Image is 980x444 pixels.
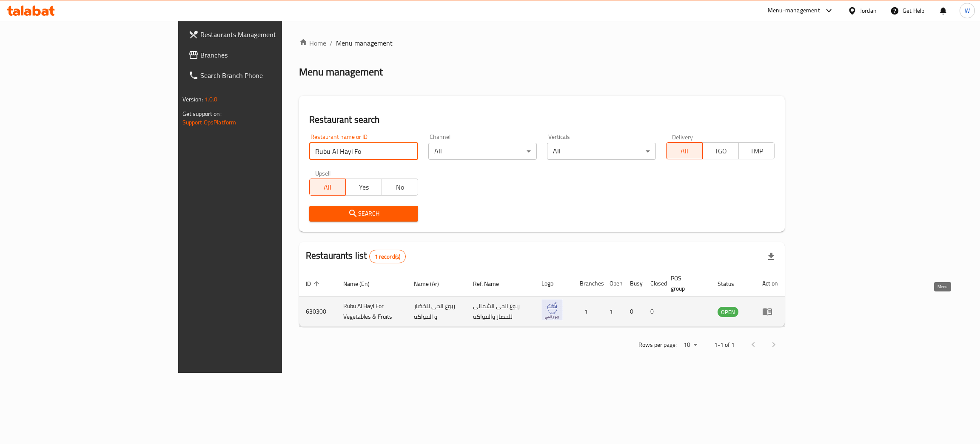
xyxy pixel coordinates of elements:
button: TGO [702,142,739,159]
td: 0 [644,297,664,327]
span: Yes [349,181,379,193]
label: Delivery [672,134,693,140]
table: enhanced table [299,271,785,327]
th: Logo [535,271,573,297]
button: All [309,179,346,196]
div: All [428,143,537,160]
span: W [965,6,970,15]
span: POS group [671,273,701,294]
td: ربوع الحي الشمالي للخضار والفواكه [466,297,535,327]
th: Busy [623,271,644,297]
span: Search Branch Phone [200,70,335,81]
p: Rows per page: [638,340,677,350]
span: Ref. Name [473,279,510,289]
span: TGO [706,145,735,157]
a: Restaurants Management [182,24,342,45]
label: Upsell [315,170,331,176]
h2: Restaurant search [309,113,775,126]
th: Open [603,271,623,297]
span: TMP [742,145,772,157]
div: Total records count [369,250,406,263]
span: Menu management [336,38,393,48]
span: Restaurants Management [200,29,335,40]
span: Version: [182,94,203,105]
td: ربوع الحي للخضار و الفواكه [407,297,467,327]
td: 1 [573,297,603,327]
span: Branches [200,50,335,60]
a: Branches [182,45,342,65]
input: Search for restaurant name or ID.. [309,143,418,160]
div: All [547,143,656,160]
td: 0 [623,297,644,327]
span: 1 record(s) [370,253,406,261]
span: 1.0.0 [205,94,218,105]
th: Branches [573,271,603,297]
button: TMP [738,142,775,159]
span: Name (Ar) [414,279,450,289]
div: Export file [761,246,781,267]
img: Rubu Al Hayi For Vegetables & Fruits [541,299,563,320]
span: No [385,181,415,193]
nav: breadcrumb [299,38,785,48]
div: Rows per page: [680,339,701,352]
span: All [313,181,342,193]
span: Status [718,279,745,289]
a: Search Branch Phone [182,65,342,86]
span: Name (En) [343,279,381,289]
span: Search [316,208,411,219]
p: 1-1 of 1 [714,340,735,350]
span: OPEN [718,307,738,317]
button: Yes [345,179,382,196]
span: Get support on: [182,108,222,119]
span: All [670,145,699,157]
span: ID [306,279,322,289]
button: Search [309,206,418,222]
td: 1 [603,297,623,327]
button: No [382,179,418,196]
th: Closed [644,271,664,297]
a: Support.OpsPlatform [182,117,236,128]
div: Jordan [860,6,877,15]
h2: Restaurants list [306,249,406,263]
th: Action [755,271,785,297]
button: All [666,142,703,159]
td: Rubu Al Hayi For Vegetables & Fruits [336,297,407,327]
div: Menu-management [768,6,820,16]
